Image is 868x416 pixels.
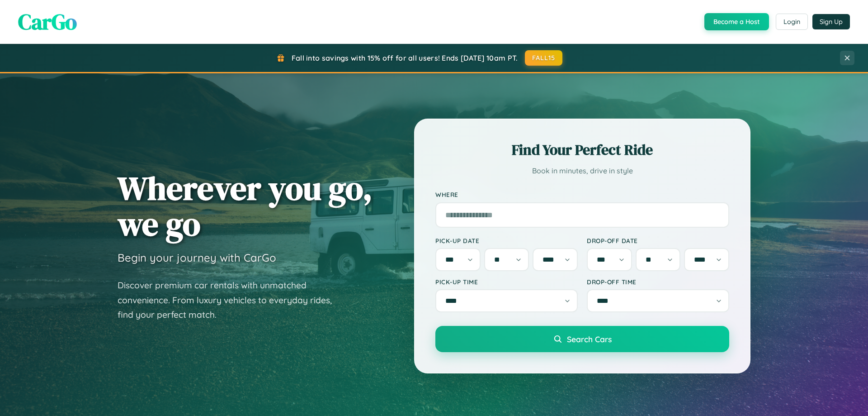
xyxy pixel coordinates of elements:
span: CarGo [18,7,77,37]
label: Drop-off Date [587,237,729,244]
label: Drop-off Time [587,278,729,286]
label: Pick-up Time [435,278,578,286]
button: Search Cars [435,326,729,352]
label: Where [435,191,729,199]
button: Become a Host [704,13,769,30]
span: Fall into savings with 15% off for all users! Ends [DATE] 10am PT. [292,53,518,62]
h1: Wherever you go, we go [118,170,373,242]
button: Sign Up [812,14,850,29]
p: Book in minutes, drive in style [435,164,729,177]
label: Pick-up Date [435,237,578,244]
h2: Find Your Perfect Ride [435,140,729,160]
p: Discover premium car rentals with unmatched convenience. From luxury vehicles to everyday rides, ... [118,278,344,322]
button: FALL15 [525,50,563,66]
h3: Begin your journey with CarGo [118,251,276,264]
button: Login [776,14,808,30]
span: Search Cars [567,334,612,344]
